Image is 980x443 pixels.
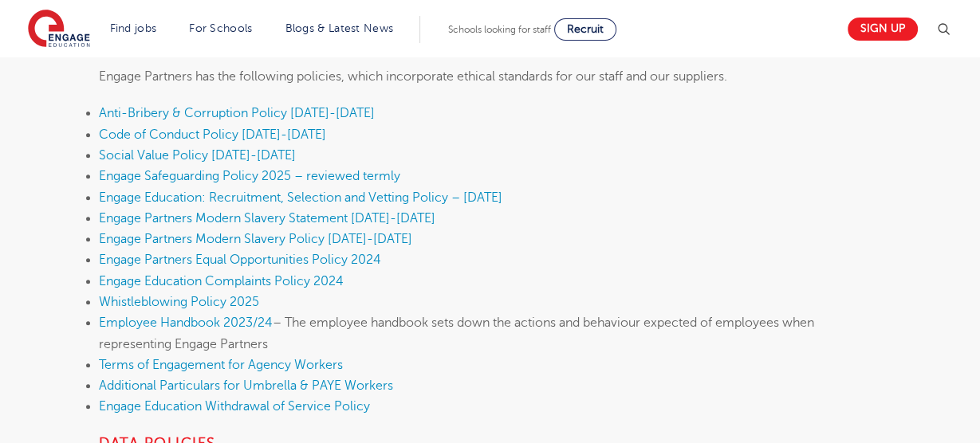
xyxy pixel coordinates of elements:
[99,127,326,142] a: Code of Conduct Policy [DATE]-[DATE]
[99,148,296,163] a: Social Value Policy [DATE]-[DATE]
[848,18,918,41] a: Sign up
[99,190,502,205] a: Engage Education: Recruitment, Selection and Vetting Policy – [DATE]
[99,232,412,246] a: Engage Partners Modern Slavery Policy [DATE]-[DATE]
[285,22,394,34] a: Blogs & Latest News
[99,358,343,372] a: Terms of Engagement for Agency Workers
[99,66,881,87] p: Engage Partners has the following policies, which incorporate ethical standards for our staff and...
[99,316,273,330] a: Employee Handbook 2023/24
[99,399,370,414] a: Engage Education Withdrawal of Service Policy
[99,169,400,183] a: Engage Safeguarding Policy 2025 – reviewed termly
[448,24,551,35] span: Schools looking for staff
[189,22,252,34] a: For Schools
[554,18,616,41] a: Recruit
[99,211,435,225] a: Engage Partners Modern Slavery Statement [DATE]-[DATE]
[567,23,604,35] span: Recruit
[99,274,344,288] a: Engage Education Complaints Policy 2024
[99,378,393,393] a: Additional Particulars for Umbrella & PAYE Workers
[99,253,381,267] a: Engage Partners Equal Opportunities Policy 2024
[110,22,157,34] a: Find jobs
[99,106,375,120] a: Anti-Bribery & Corruption Policy [DATE]-[DATE]
[99,295,259,309] a: Whistleblowing Policy 2025
[99,316,814,351] span: – The employee handbook sets down the actions and behaviour expected of employees when representi...
[28,10,90,49] img: Engage Education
